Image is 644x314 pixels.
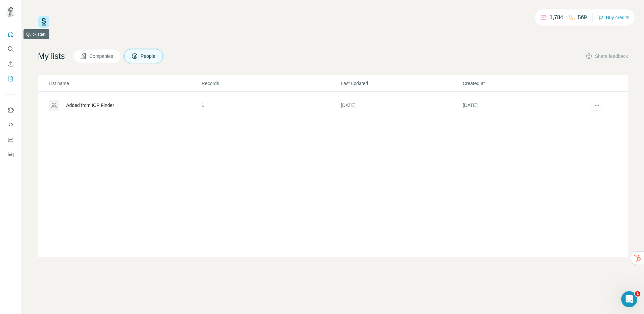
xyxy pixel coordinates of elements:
[463,80,584,87] p: Created at
[341,80,462,87] p: Last updated
[5,133,16,146] button: Dashboard
[5,7,16,17] img: Avatar
[550,13,563,22] p: 1,784
[49,80,201,87] p: List name
[66,102,114,109] div: Added from ICP Finder
[5,148,16,160] button: Feedback
[89,53,114,60] span: Companies
[598,13,629,22] button: Buy credits
[141,53,156,60] span: People
[201,80,340,87] p: Records
[462,92,584,119] td: [DATE]
[592,100,602,111] button: actions
[586,53,628,60] button: Share feedback
[340,92,462,119] td: [DATE]
[5,104,16,116] button: Use Surfe on LinkedIn
[5,119,16,131] button: Use Surfe API
[38,51,65,62] h4: My lists
[621,291,637,307] iframe: Intercom live chat
[38,16,49,28] img: Surfe Logo
[635,291,640,297] span: 1
[5,43,16,55] button: Search
[201,92,340,119] td: 1
[5,28,16,40] button: Quick start
[5,73,16,85] button: My lists
[578,13,587,22] p: 569
[5,58,16,70] button: Enrich CSV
